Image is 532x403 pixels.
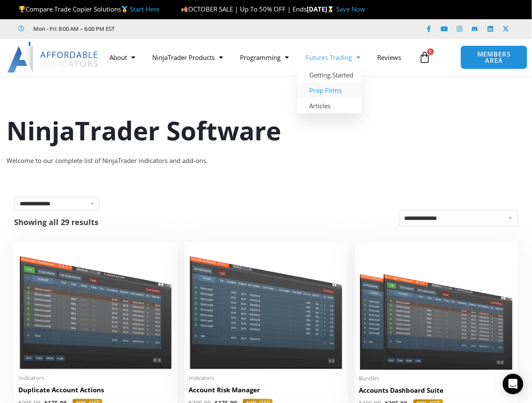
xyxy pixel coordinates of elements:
[359,386,514,395] h2: Accounts Dashboard Suite
[181,5,307,13] span: OCTOBER SALE | Up To 50% OFF | Ends
[189,386,343,395] h2: Account Risk Manager
[18,375,173,382] span: Indicators
[101,47,415,67] nav: Menu
[32,24,115,34] span: Mon - Fri: 8:00 AM – 6:00 PM EST
[18,386,173,399] a: Duplicate Account Actions
[427,48,434,55] span: 0
[14,218,98,226] p: Showing all 29 results
[6,155,526,167] div: Welcome to our complete list of NinjaTrader indicators and add-ons.
[336,5,365,13] a: Save Now
[19,6,25,12] img: 🏆
[461,45,527,69] a: MEMBERS AREA
[231,47,297,67] a: Programming
[359,386,514,400] a: Accounts Dashboard Suite
[297,47,369,67] a: Futures Trading
[297,67,362,83] a: Getting Started
[297,67,362,113] ul: Futures Trading
[399,210,518,226] select: Shop order
[127,24,255,33] iframe: Customer reviews powered by Trustpilot
[189,386,343,399] a: Account Risk Manager
[101,47,144,67] a: About
[503,374,523,394] div: Open Intercom Messenger
[189,375,343,382] span: Indicators
[121,6,128,12] img: 🥇
[307,5,336,13] strong: [DATE]
[18,5,160,13] span: Compare Trade Copier Solutions
[470,51,518,64] span: MEMBERS AREA
[144,47,231,67] a: NinjaTrader Products
[359,246,514,370] img: Accounts Dashboard Suite
[189,246,343,370] img: Account Risk Manager
[18,246,173,369] img: Duplicate Account Actions
[7,42,99,73] img: LogoAI | Affordable Indicators – NinjaTrader
[181,6,188,12] img: 🍂
[18,386,173,395] h2: Duplicate Account Actions
[359,375,514,382] span: Bundles
[369,47,410,67] a: Reviews
[130,5,160,13] a: Start Here
[297,83,362,98] a: Prop Firms
[6,113,526,148] h1: NinjaTrader Software
[406,45,444,70] a: 0
[297,98,362,113] a: Articles
[328,6,334,12] img: ⌛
